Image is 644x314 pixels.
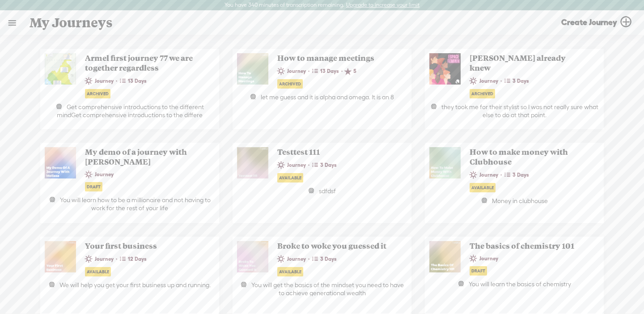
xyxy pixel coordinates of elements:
[308,65,341,77] span: · 13 Days
[277,65,308,77] span: Journey
[429,147,461,178] img: http%3A%2F%2Fres.cloudinary.com%2Ftrebble-fm%2Fimage%2Fupload%2Fv1634196005%2Fcom.trebble.trebble...
[85,182,102,191] div: Draft
[470,75,500,87] span: Journey
[273,241,391,251] span: Broke to woke you guessed it
[85,253,116,265] span: Journey
[500,75,531,87] span: · 3 Days
[261,93,394,101] span: let me guess and it is alpha and omega. It is an 8
[561,17,617,27] span: Create Journey
[85,267,111,276] div: Available
[277,79,303,89] div: Archived
[308,253,339,265] span: · 3 Days
[85,89,110,98] div: Archived
[57,103,204,119] span: Get comprehensive introductions to the different mindGet comprehensive introductions to the differe
[470,266,487,276] div: Draft
[116,253,149,265] span: · 12 Days
[465,53,584,73] span: [PERSON_NAME] already knew
[251,281,404,297] span: You will get the basics of the mindset you need to have to achieve generational wealth
[346,2,419,9] label: Upgrade to increase your limit
[277,267,303,276] div: Available
[237,53,268,85] img: http%3A%2F%2Fres.cloudinary.com%2Ftrebble-fm%2Fimage%2Fupload%2Fv1696475875%2Fcom.trebble.trebble...
[116,75,149,87] span: · 13 Days
[470,169,500,181] span: Journey
[441,103,598,119] span: they took me for their stylist so I was not really sure what else to do at that point.
[237,241,268,272] img: http%3A%2F%2Fres.cloudinary.com%2Ftrebble-fm%2Fimage%2Fupload%2Fv1634313194%2Fcom.trebble.trebble...
[277,253,308,265] span: Journey
[469,280,571,288] span: You will learn the basics of chemistry
[429,53,461,85] img: http%3A%2F%2Fres.cloudinary.com%2Ftrebble-fm%2Fimage%2Fupload%2Fv1627536621%2Fcom.trebble.trebble...
[470,89,495,98] div: Archived
[237,147,268,178] img: http%3A%2F%2Fres.cloudinary.com%2Ftrebble-fm%2Fimage%2Fupload%2Fv1634224898%2Fcom.trebble.trebble...
[492,197,548,204] span: Money in clubhouse
[465,241,584,251] span: The basics of chemistry 101
[470,253,500,264] span: Journey
[500,169,531,181] span: · 3 Days
[80,241,199,251] span: Your first business
[273,147,391,157] span: Testtest 111
[80,147,199,167] span: My demo of a journey with [PERSON_NAME]
[319,187,336,195] span: sdfdsf
[45,147,76,178] img: http%3A%2F%2Fres.cloudinary.com%2Ftrebble-fm%2Fimage%2Fupload%2Fv1647803522%2Fcom.trebble.trebble...
[277,159,308,171] span: Journey
[85,75,116,87] span: Journey
[45,241,76,272] img: http%3A%2F%2Fres.cloudinary.com%2Ftrebble-fm%2Fimage%2Fupload%2Fv1634642879%2Fcom.trebble.trebble...
[341,65,359,77] span: · 5
[60,196,211,212] span: You will learn how to be a millionaire and not having to work for the rest of your life
[85,169,116,180] span: Journey
[225,2,344,9] label: You have 340 minutes of transcription remaining.
[273,53,391,63] span: How to manage meetings
[80,53,199,73] span: Armel first journey 77 we are together regardless
[465,147,584,167] span: How to make money with Clubhouse
[30,11,113,34] span: My Journeys
[45,53,76,85] img: http%3A%2F%2Fres.cloudinary.com%2Ftrebble-fm%2Fimage%2Fupload%2Fv1622254545%2Fcom.trebble.trebble...
[59,281,211,289] span: We will help you get your first business up and running.
[277,173,303,182] div: Available
[470,183,496,192] div: Available
[429,241,461,272] img: http%3A%2F%2Fres.cloudinary.com%2Ftrebble-fm%2Fimage%2Fupload%2Fv1634707468%2Fcom.trebble.trebble...
[308,159,339,171] span: · 3 Days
